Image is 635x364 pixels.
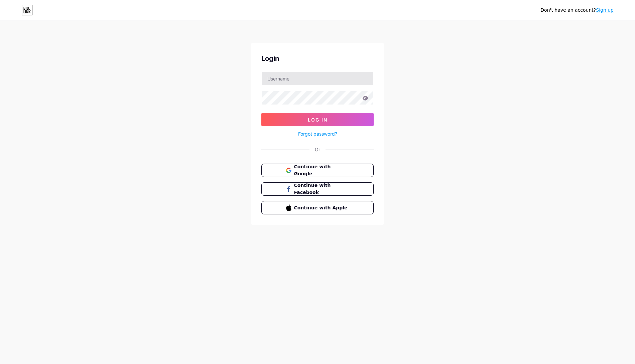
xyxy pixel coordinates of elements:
button: Continue with Google [261,164,374,177]
span: Continue with Google [294,163,349,177]
input: Username [262,72,373,85]
button: Continue with Apple [261,201,374,214]
button: Log In [261,113,374,126]
a: Forgot password? [298,130,337,137]
div: Don't have an account? [540,7,614,14]
span: Continue with Apple [294,204,349,211]
span: Log In [308,117,328,123]
div: Login [261,53,374,63]
a: Sign up [596,7,614,13]
button: Continue with Facebook [261,182,374,196]
span: Continue with Facebook [294,182,349,196]
div: Or [315,146,320,153]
